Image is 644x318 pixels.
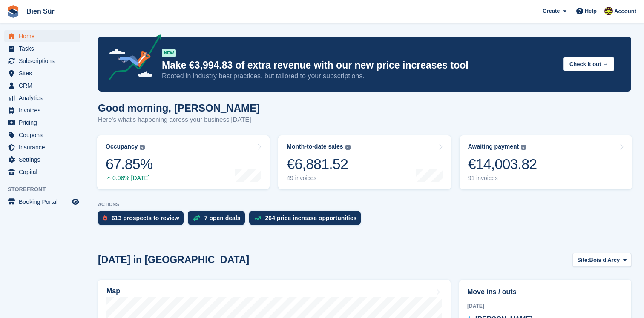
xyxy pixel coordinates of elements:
[19,92,70,104] span: Analytics
[468,155,537,173] div: €14,003.82
[98,202,631,207] p: ACTIONS
[4,55,80,67] a: menu
[98,211,188,229] a: 613 prospects to review
[19,129,70,141] span: Coupons
[460,135,632,189] a: Awaiting payment €14,003.82 91 invoices
[19,55,70,67] span: Subscriptions
[8,185,85,194] span: Storefront
[468,143,519,150] div: Awaiting payment
[543,7,560,15] span: Create
[19,166,70,178] span: Capital
[563,57,614,71] button: Check it out →
[4,154,80,166] a: menu
[19,30,70,42] span: Home
[4,80,80,92] a: menu
[278,135,451,189] a: Month-to-date sales €6,881.52 49 invoices
[193,215,200,221] img: deal-1b604bf984904fb50ccaf53a9ad4b4a5d6e5aea283cecdc64d6e3604feb123c2.svg
[4,117,80,129] a: menu
[614,7,636,16] span: Account
[140,145,145,150] img: icon-info-grey-7440780725fd019a000dd9b08b2336e03edf1995a4989e88bcd33f0948082b44.svg
[585,7,597,15] span: Help
[4,166,80,178] a: menu
[19,80,70,92] span: CRM
[106,287,120,295] h2: Map
[98,254,249,266] h2: [DATE] in [GEOGRAPHIC_DATA]
[468,175,537,182] div: 91 invoices
[103,215,107,221] img: prospect-51fa495bee0391a8d652442698ab0144808aea92771e9ea1ae160a38d050c398.svg
[265,215,357,221] div: 264 price increase opportunities
[106,143,138,150] div: Occupancy
[112,215,179,221] div: 613 prospects to review
[7,5,20,18] img: stora-icon-8386f47178a22dfd0bd8f6a31ec36ba5ce8667c1dd55bd0f319d3a0aa187defe.svg
[23,4,58,18] a: Bien Sûr
[19,196,70,208] span: Booking Portal
[4,196,80,208] a: menu
[102,34,161,83] img: price-adjustments-announcement-icon-8257ccfd72463d97f412b2fc003d46551f7dbcb40ab6d574587a9cd5c0d94...
[4,30,80,42] a: menu
[4,67,80,79] a: menu
[188,211,249,229] a: 7 open deals
[19,67,70,79] span: Sites
[204,215,241,221] div: 7 open deals
[254,216,261,220] img: price_increase_opportunities-93ffe204e8149a01c8c9dc8f82e8f89637d9d84a8eef4429ea346261dce0b2c0.svg
[4,92,80,104] a: menu
[287,175,350,182] div: 49 invoices
[97,135,270,189] a: Occupancy 67.85% 0.06% [DATE]
[4,104,80,116] a: menu
[572,253,631,267] button: Site: Bois d'Arcy
[162,59,557,72] p: Make €3,994.83 of extra revenue with our new price increases tool
[19,117,70,129] span: Pricing
[19,104,70,116] span: Invoices
[287,143,343,150] div: Month-to-date sales
[19,43,70,54] span: Tasks
[98,115,260,125] p: Here's what's happening across your business [DATE]
[98,102,260,114] h1: Good morning, [PERSON_NAME]
[249,211,365,229] a: 264 price increase opportunities
[4,141,80,153] a: menu
[162,49,176,57] div: NEW
[287,155,350,173] div: €6,881.52
[589,256,620,264] span: Bois d'Arcy
[162,72,557,81] p: Rooted in industry best practices, but tailored to your subscriptions.
[577,256,589,264] span: Site:
[467,287,623,297] h2: Move ins / outs
[106,155,152,173] div: 67.85%
[70,197,80,207] a: Preview store
[4,43,80,54] a: menu
[19,154,70,166] span: Settings
[106,175,152,182] div: 0.06% [DATE]
[4,129,80,141] a: menu
[521,145,526,150] img: icon-info-grey-7440780725fd019a000dd9b08b2336e03edf1995a4989e88bcd33f0948082b44.svg
[345,145,351,150] img: icon-info-grey-7440780725fd019a000dd9b08b2336e03edf1995a4989e88bcd33f0948082b44.svg
[19,141,70,153] span: Insurance
[467,302,623,310] div: [DATE]
[604,7,613,15] img: Marie Tran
